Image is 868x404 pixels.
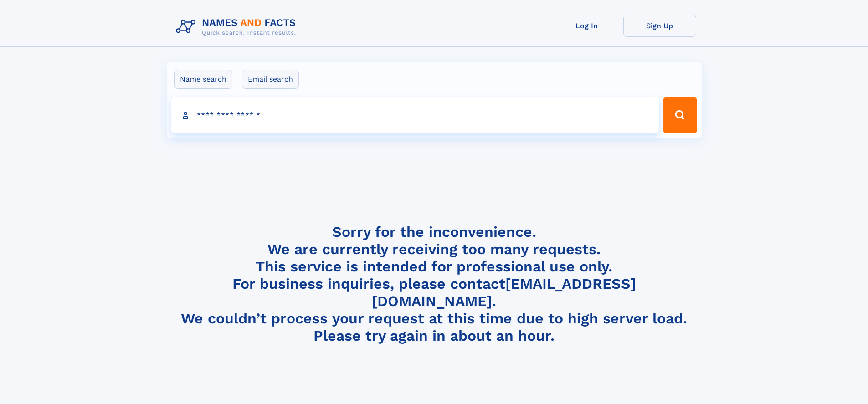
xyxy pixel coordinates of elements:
[242,70,299,89] label: Email search
[171,97,659,133] input: search input
[623,15,696,37] a: Sign Up
[372,275,636,310] a: [EMAIL_ADDRESS][DOMAIN_NAME]
[172,223,696,345] h4: Sorry for the inconvenience. We are currently receiving too many requests. This service is intend...
[663,97,697,133] button: Search Button
[550,15,623,37] a: Log In
[174,70,232,89] label: Name search
[172,15,303,39] img: Logo Names and Facts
